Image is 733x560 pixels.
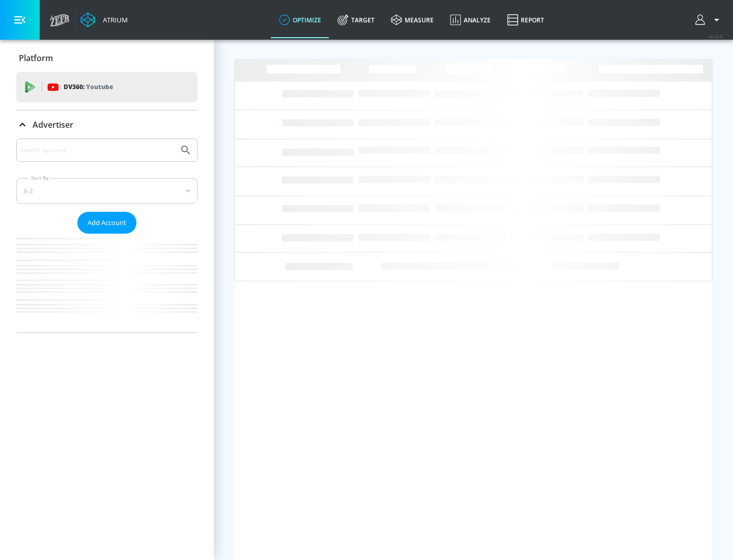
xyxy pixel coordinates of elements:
label: Sort By [29,175,51,181]
a: Analyze [442,2,499,38]
div: Advertiser [16,138,198,332]
a: Atrium [80,12,128,27]
span: Add Account [88,217,126,229]
a: optimize [271,2,329,38]
nav: list of Advertiser [16,234,198,332]
input: Search by name [20,144,175,157]
p: Youtube [86,81,113,92]
p: DV360: [64,81,113,93]
a: Target [329,2,383,38]
div: Atrium [99,15,128,24]
div: Platform [16,44,198,72]
p: Advertiser [33,119,73,130]
span: v 4.32.0 [709,34,723,39]
div: A-Z [16,178,198,204]
p: Platform [19,52,53,64]
a: measure [383,2,442,38]
div: Advertiser [16,110,198,139]
a: Report [499,2,552,38]
div: DV360: Youtube [16,72,198,102]
button: Add Account [77,212,136,234]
